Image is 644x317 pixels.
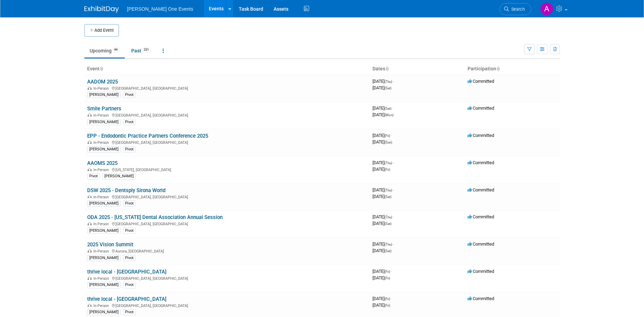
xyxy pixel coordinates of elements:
div: Pivot [123,92,136,98]
span: (Mon) [385,113,393,117]
div: Pivot [123,309,136,315]
div: [PERSON_NAME] [87,119,121,125]
img: In-Person Event [88,86,92,90]
span: [DATE] [372,112,393,117]
div: [PERSON_NAME] [87,146,121,152]
span: In-Person [93,140,111,145]
div: [PERSON_NAME] [87,200,121,207]
span: [DATE] [372,303,390,308]
div: [GEOGRAPHIC_DATA], [GEOGRAPHIC_DATA] [87,221,367,226]
span: [DATE] [372,160,394,165]
span: 231 [142,47,151,52]
a: thrive local - [GEOGRAPHIC_DATA] [87,296,166,302]
span: In-Person [93,86,111,91]
span: Committed [468,187,494,192]
span: [PERSON_NAME] One Events [127,6,193,12]
div: [PERSON_NAME] [102,173,136,179]
button: Add Event [84,24,119,37]
div: Pivot [123,228,136,234]
span: In-Person [93,195,111,199]
span: [DATE] [372,79,394,84]
div: Pivot [123,146,136,152]
span: [DATE] [372,248,391,253]
span: In-Person [93,222,111,226]
div: [PERSON_NAME] [87,255,121,261]
span: (Sat) [385,107,391,110]
span: [DATE] [372,296,392,301]
img: In-Person Event [88,304,92,307]
img: In-Person Event [88,249,92,252]
span: [DATE] [372,241,394,247]
div: Pivot [123,255,136,261]
div: [US_STATE], [GEOGRAPHIC_DATA] [87,167,367,172]
span: [DATE] [372,187,394,192]
span: (Sun) [385,140,392,144]
div: [PERSON_NAME] [87,92,121,98]
div: [GEOGRAPHIC_DATA], [GEOGRAPHIC_DATA] [87,194,367,199]
span: (Fri) [385,276,390,280]
span: - [393,79,394,84]
img: In-Person Event [88,140,92,144]
span: [DATE] [372,139,392,145]
a: thrive local - [GEOGRAPHIC_DATA] [87,269,166,275]
span: [DATE] [372,269,392,274]
span: (Thu) [385,161,392,165]
span: [DATE] [372,221,391,226]
th: Participation [465,63,560,75]
span: Committed [468,241,494,247]
span: [DATE] [372,194,391,199]
span: Committed [468,133,494,138]
span: (Thu) [385,80,392,83]
span: Committed [468,214,494,219]
a: 2025 Vision Summit [87,241,133,248]
div: [PERSON_NAME] [87,309,121,315]
span: - [393,160,394,165]
span: (Fri) [385,270,390,274]
span: [DATE] [372,214,394,219]
th: Event [84,63,370,75]
img: In-Person Event [88,195,92,198]
a: Sort by Event Name [100,66,103,71]
span: [DATE] [372,85,391,90]
a: Search [500,3,531,15]
span: - [391,269,392,274]
span: (Thu) [385,188,392,192]
span: [DATE] [372,106,393,111]
span: In-Person [93,276,111,281]
span: Committed [468,79,494,84]
img: In-Person Event [88,113,92,117]
span: - [391,296,392,301]
div: Aurora, [GEOGRAPHIC_DATA] [87,248,367,254]
span: - [393,241,394,247]
span: 44 [112,47,120,52]
span: (Sat) [385,249,391,253]
div: [GEOGRAPHIC_DATA], [GEOGRAPHIC_DATA] [87,139,367,145]
div: [GEOGRAPHIC_DATA], [GEOGRAPHIC_DATA] [87,112,367,118]
span: Committed [468,269,494,274]
span: Committed [468,296,494,301]
div: Pivot [87,173,100,179]
a: ODA 2025 - [US_STATE] Dental Association Annual Session [87,214,223,220]
span: - [393,187,394,192]
span: - [392,106,393,111]
a: Past231 [126,44,156,57]
a: Upcoming44 [84,44,125,57]
a: Sort by Start Date [385,66,389,71]
div: Pivot [123,282,136,288]
span: (Sat) [385,222,391,226]
span: In-Person [93,168,111,172]
span: (Thu) [385,215,392,219]
span: (Fri) [385,304,390,307]
img: Amanda Bartschi [540,2,553,16]
img: In-Person Event [88,276,92,280]
span: - [391,133,392,138]
div: [PERSON_NAME] [87,282,121,288]
th: Dates [370,63,465,75]
span: Search [509,7,525,12]
img: ExhibitDay [84,6,119,13]
span: In-Person [93,304,111,308]
a: AADOM 2025 [87,79,118,85]
div: Pivot [123,200,136,207]
span: (Fri) [385,297,390,301]
div: Pivot [123,119,136,125]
